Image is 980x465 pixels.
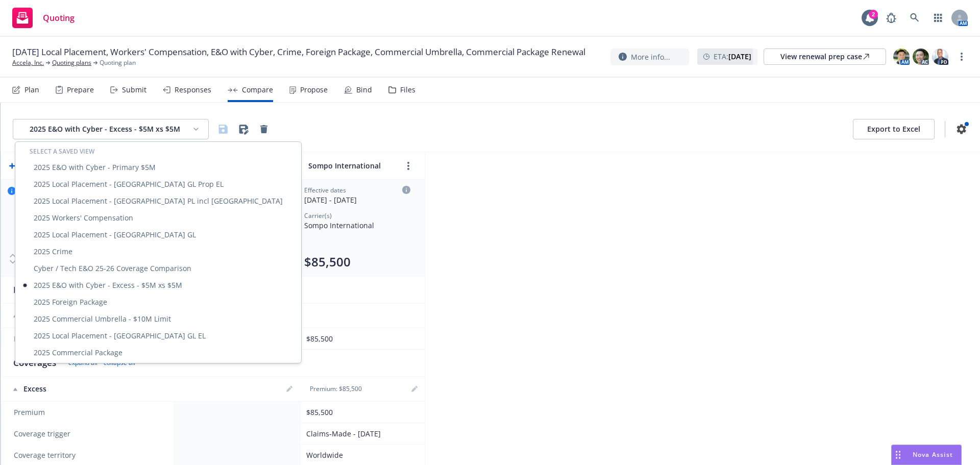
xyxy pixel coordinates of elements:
div: View renewal prep case [780,49,869,64]
div: 2025 E&O with Cyber - Primary $5M [17,159,299,176]
div: 2025 Local Placement - [GEOGRAPHIC_DATA] GL [17,226,299,243]
div: Select a saved view [17,144,299,159]
div: 2025 Foreign Package [17,293,299,310]
div: 2025 Commercial Package [17,344,299,361]
div: 2025 Local Placement - [GEOGRAPHIC_DATA] GL Prop EL [17,176,299,192]
div: 2025 Local Placement - [GEOGRAPHIC_DATA] PL incl [GEOGRAPHIC_DATA] [17,192,299,209]
div: 2025 Commercial Umbrella - $10M Limit [17,310,299,327]
div: 2025 Workers' Compensation [17,209,299,226]
div: Cyber / Tech E&O 25-26 Coverage Comparison [17,260,299,277]
div: 2025 Crime [17,243,299,260]
div: 2025 E&O with Cyber - Excess - $5M xs $5M [17,277,299,293]
div: 2025 Local Placement - [GEOGRAPHIC_DATA] GL EL [17,327,299,344]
